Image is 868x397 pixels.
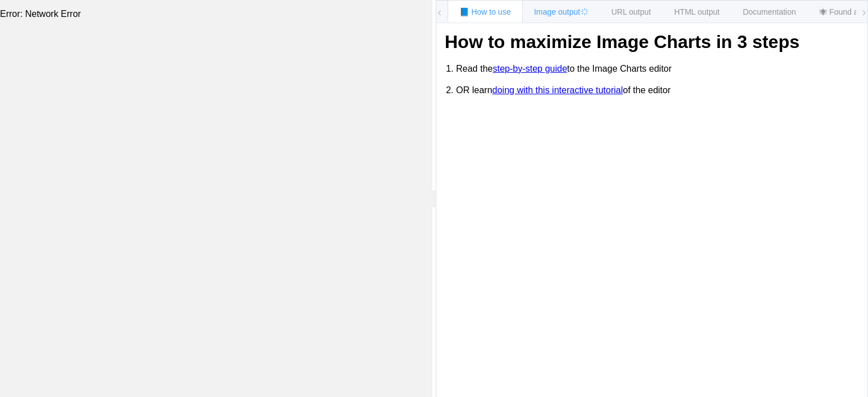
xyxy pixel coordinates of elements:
li: Read the to the Image Charts editor [456,58,859,80]
a: step-by-step guide [493,64,567,74]
span: 📘 How to use [459,7,511,16]
li: OR learn of the editor [456,80,859,101]
span: URL output [611,7,651,16]
span: Image output [534,7,588,16]
a: doing with this interactive tutorial [492,85,623,95]
span: HTML output [674,7,719,16]
h1: How to maximize Image Charts in 3 steps [445,32,859,53]
span: Documentation [743,7,796,16]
